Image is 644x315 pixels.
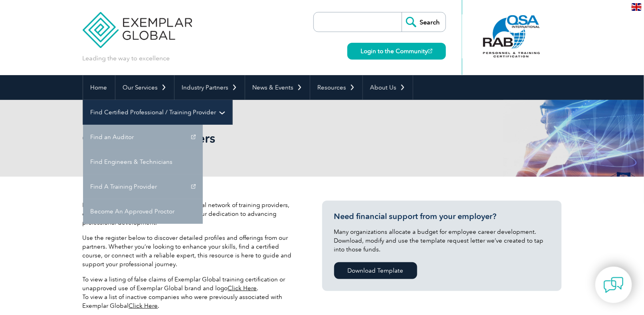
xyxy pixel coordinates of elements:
a: Home [83,75,115,100]
img: en [632,3,642,11]
h2: Our Training Providers [83,132,418,145]
p: To view a listing of false claims of Exemplar Global training certification or unapproved use of ... [83,275,298,310]
img: contact-chat.png [604,275,624,295]
input: Search [402,12,446,32]
a: Resources [310,75,363,100]
a: Find Certified Professional / Training Provider [83,100,232,125]
a: About Us [363,75,413,100]
p: Many organizations allocate a budget for employee career development. Download, modify and use th... [334,227,550,254]
a: Click Here [129,302,158,309]
a: News & Events [245,75,310,100]
h3: Need financial support from your employer? [334,211,550,221]
a: Click Here [228,285,257,292]
a: Login to the Community [347,43,446,60]
a: Download Template [334,262,417,279]
a: Find A Training Provider [83,174,203,199]
a: Find an Auditor [83,125,203,150]
a: Industry Partners [174,75,245,100]
p: Leading the way to excellence [83,54,170,63]
p: Use the register below to discover detailed profiles and offerings from our partners. Whether you... [83,233,298,269]
a: Become An Approved Proctor [83,199,203,224]
a: Find Engineers & Technicians [83,150,203,174]
a: Our Services [115,75,174,100]
img: open_square.png [428,49,432,53]
p: Exemplar Global proudly works with a global network of training providers, consultants, and organ... [83,201,298,227]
